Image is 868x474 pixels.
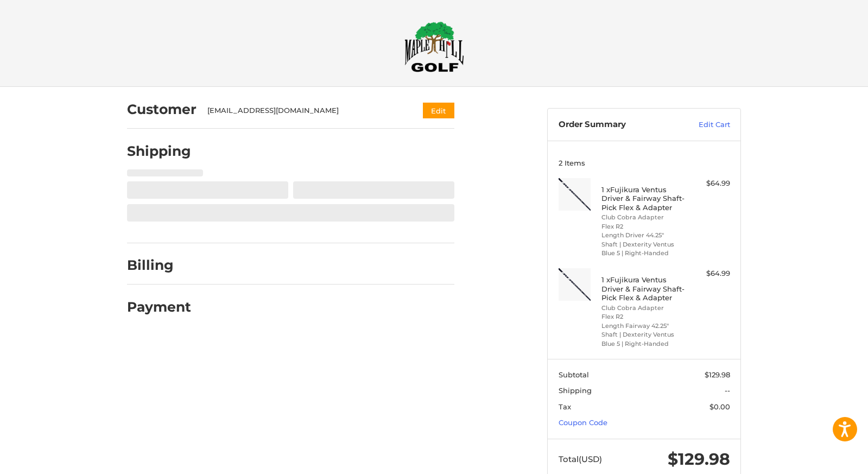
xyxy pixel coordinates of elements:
span: Tax [559,402,571,411]
h2: Customer [127,101,197,118]
span: $129.98 [705,370,730,379]
li: Length Driver 44.25" [601,231,685,240]
li: Shaft | Dexterity Ventus Blue 5 | Right-Handed [601,240,685,258]
h3: Order Summary [559,119,675,130]
div: $64.99 [687,178,730,189]
li: Club Cobra Adapter [601,304,685,313]
span: $0.00 [709,402,730,411]
h4: 1 x Fujikura Ventus Driver & Fairway Shaft- Pick Flex & Adapter [601,185,685,212]
div: [EMAIL_ADDRESS][DOMAIN_NAME] [207,105,402,116]
span: -- [725,386,730,395]
a: Coupon Code [559,418,607,427]
h2: Payment [127,299,191,315]
h2: Billing [127,257,191,274]
img: Maple Hill Golf [404,21,464,72]
h2: Shipping [127,143,191,160]
div: $64.99 [687,268,730,279]
span: $129.98 [668,449,730,469]
h4: 1 x Fujikura Ventus Driver & Fairway Shaft- Pick Flex & Adapter [601,275,685,302]
button: Edit [423,103,454,118]
li: Flex R2 [601,312,685,321]
a: Edit Cart [675,119,730,130]
li: Flex R2 [601,222,685,231]
span: Shipping [559,386,592,395]
span: Total (USD) [559,454,602,464]
h3: 2 Items [559,159,730,167]
li: Length Fairway 42.25" [601,321,685,331]
li: Club Cobra Adapter [601,213,685,222]
li: Shaft | Dexterity Ventus Blue 5 | Right-Handed [601,330,685,348]
span: Subtotal [559,370,589,379]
